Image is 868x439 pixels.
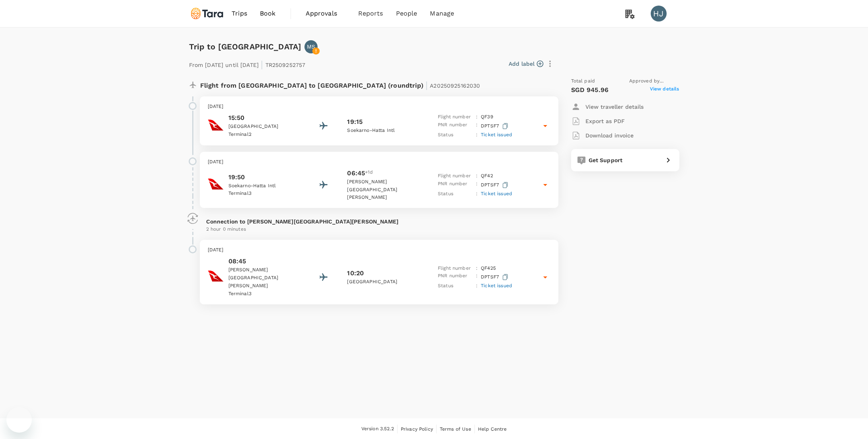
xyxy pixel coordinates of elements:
[396,9,417,18] span: People
[571,128,634,143] button: Download invoice
[476,121,478,131] p: :
[260,9,276,18] span: Book
[476,272,478,282] p: :
[347,268,364,278] p: 10:20
[481,272,510,282] p: DPTSF7
[481,132,512,137] span: Ticket issued
[361,425,394,433] span: Version 3.52.2
[650,85,679,95] span: View details
[430,9,454,18] span: Manage
[440,425,471,433] a: Terms of Use
[481,265,496,272] p: QF 425
[438,113,473,121] p: Flight number
[189,40,302,53] h6: Trip to [GEOGRAPHIC_DATA]
[571,85,609,95] p: SGD 945.96
[481,172,493,180] p: QF 42
[6,407,32,433] iframe: Button to launch messaging window
[430,82,480,89] span: A20250925162030
[571,77,595,85] span: Total paid
[228,123,300,131] p: [GEOGRAPHIC_DATA]
[585,103,644,111] p: View traveller details
[347,178,419,202] p: [PERSON_NAME][GEOGRAPHIC_DATA][PERSON_NAME]
[206,218,552,225] p: Connection to [PERSON_NAME][GEOGRAPHIC_DATA][PERSON_NAME]
[476,180,478,190] p: :
[228,172,300,182] p: 19:50
[585,117,625,125] p: Export as PDF
[228,182,300,190] p: Soekarno-Hatta Intl
[571,114,625,128] button: Export as PDF
[438,180,473,190] p: PNR number
[228,266,300,290] p: [PERSON_NAME][GEOGRAPHIC_DATA][PERSON_NAME]
[358,9,383,18] span: Reports
[208,246,550,254] p: [DATE]
[206,225,552,233] p: 2 hour 0 minutes
[438,121,473,131] p: PNR number
[425,80,428,91] span: |
[476,265,478,272] p: :
[629,77,679,85] span: Approved by
[478,426,507,432] span: Help Centre
[481,121,510,131] p: DPTSF7
[189,57,306,71] p: From [DATE] until [DATE] TR2509252757
[481,191,512,196] span: Ticket issued
[481,283,512,288] span: Ticket issued
[401,426,433,432] span: Privacy Policy
[509,60,543,68] button: Add label
[208,158,550,166] p: [DATE]
[228,257,300,266] p: 08:45
[347,127,419,135] p: Soekarno-Hatta Intl
[585,131,634,139] p: Download invoice
[365,169,373,178] span: +1d
[440,426,471,432] span: Terms of Use
[476,190,478,198] p: :
[261,59,263,70] span: |
[228,131,300,139] p: Terminal 2
[306,9,345,18] span: Approvals
[347,169,365,178] p: 06:45
[481,113,493,121] p: QF 39
[478,425,507,433] a: Help Centre
[476,282,478,290] p: :
[200,77,480,92] p: Flight from [GEOGRAPHIC_DATA] to [GEOGRAPHIC_DATA] (roundtrip)
[476,113,478,121] p: :
[438,131,473,139] p: Status
[347,117,363,127] p: 19:15
[232,9,247,18] span: Trips
[589,157,623,163] span: Get Support
[481,180,510,190] p: DPTSF7
[228,190,300,198] p: Terminal 3
[438,272,473,282] p: PNR number
[571,100,644,114] button: View traveller details
[438,172,473,180] p: Flight number
[438,282,473,290] p: Status
[438,265,473,272] p: Flight number
[476,172,478,180] p: :
[208,103,550,111] p: [DATE]
[189,5,226,22] img: Tara Climate Ltd
[438,190,473,198] p: Status
[228,290,300,298] p: Terminal 3
[228,113,300,123] p: 15:50
[651,6,667,22] div: HJ
[401,425,433,433] a: Privacy Policy
[208,268,224,284] img: Qantas Airways
[208,176,224,192] img: Qantas Airways
[307,43,315,51] p: MS
[208,117,224,133] img: Qantas Airways
[476,131,478,139] p: :
[347,278,419,286] p: [GEOGRAPHIC_DATA]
